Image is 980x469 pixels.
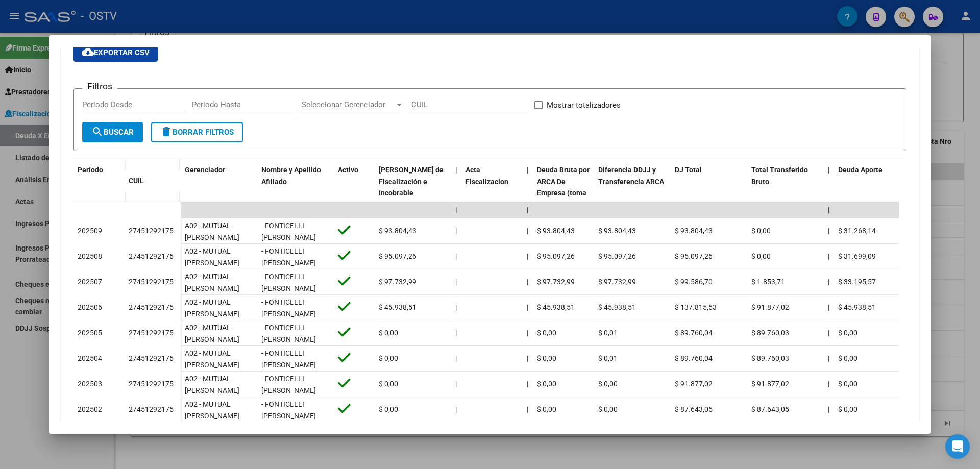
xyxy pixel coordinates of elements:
span: | [527,278,528,286]
span: Mostrar totalizadores [547,99,621,111]
span: CUIL [129,177,144,185]
h3: Filtros [82,81,117,92]
span: $ 0,00 [598,380,618,388]
span: | [527,380,528,388]
span: $ 45.938,51 [598,303,636,311]
span: $ 91.877,02 [751,380,789,388]
span: $ 1.853,71 [751,278,785,286]
div: 27451292175 [129,378,174,390]
span: [PERSON_NAME] de Fiscalización e Incobrable [379,166,444,198]
mat-icon: cloud_download [82,46,94,58]
span: $ 0,00 [598,405,618,413]
span: $ 95.097,26 [379,252,416,260]
div: 27451292175 [129,276,174,288]
span: $ 89.760,04 [675,354,713,362]
span: - FONTICELLI [PERSON_NAME] [261,247,316,267]
span: $ 0,00 [379,380,398,388]
div: 27451292175 [129,327,174,339]
span: | [828,206,830,214]
span: $ 95.097,26 [675,252,713,260]
span: $ 97.732,99 [598,278,636,286]
span: | [455,329,457,337]
datatable-header-cell: DJ Total [671,159,747,228]
span: | [828,405,829,413]
span: $ 0,00 [838,405,857,413]
span: Seleccionar Gerenciador [302,100,395,109]
span: $ 95.097,26 [537,252,575,260]
span: | [455,206,457,214]
span: $ 89.760,03 [751,329,789,337]
span: Gerenciador [185,166,225,174]
span: | [527,252,528,260]
span: $ 97.732,99 [537,278,575,286]
span: | [828,166,830,174]
span: $ 95.097,26 [598,252,636,260]
span: Deuda Bruta por ARCA De Empresa (toma en cuenta todos los afiliados) [537,166,590,220]
datatable-header-cell: CUIL [125,170,181,192]
span: A02 - MUTUAL [PERSON_NAME] (SMP Salud) [185,247,239,279]
mat-icon: delete [160,126,173,138]
span: $ 89.760,04 [675,329,713,337]
div: 27451292175 [129,353,174,364]
span: Deuda Aporte [838,166,883,174]
span: $ 89.760,03 [751,354,789,362]
span: Total Transferido Bruto [751,166,808,186]
span: A02 - MUTUAL [PERSON_NAME] (SMP Salud) [185,400,239,432]
span: A02 - MUTUAL [PERSON_NAME] (SMP Salud) [185,349,239,381]
span: - FONTICELLI [PERSON_NAME] [261,349,316,369]
span: $ 45.938,51 [838,303,876,311]
span: - FONTICELLI [PERSON_NAME] [261,298,316,318]
span: $ 0,00 [537,329,556,337]
span: - FONTICELLI [PERSON_NAME] [261,221,316,241]
datatable-header-cell: Deuda Bruta Neto de Fiscalización e Incobrable [375,159,451,228]
span: Acta Fiscalizacion [465,166,508,186]
div: 27451292175 [129,251,174,262]
span: | [828,252,829,260]
span: | [455,166,457,174]
datatable-header-cell: | [824,159,834,228]
span: | [828,354,829,362]
span: $ 0,00 [379,354,398,362]
span: $ 33.195,57 [838,278,876,286]
span: $ 137.815,53 [675,303,717,311]
span: $ 0,00 [751,252,771,260]
datatable-header-cell: Activo [334,159,375,228]
div: Open Intercom Messenger [945,434,970,459]
div: 27451292175 [129,225,174,237]
span: 202503 [78,380,102,388]
span: - FONTICELLI [PERSON_NAME] [261,375,316,394]
span: $ 45.938,51 [379,303,416,311]
span: $ 31.699,09 [838,252,876,260]
span: | [828,278,829,286]
span: | [455,227,457,235]
span: 202506 [78,303,102,311]
span: $ 0,00 [379,405,398,413]
span: $ 0,00 [537,405,556,413]
datatable-header-cell: Deuda Aporte [834,159,911,228]
span: 202502 [78,405,102,413]
span: Borrar Filtros [160,128,234,137]
div: 27451292175 [129,404,174,415]
span: $ 99.586,70 [675,278,713,286]
mat-icon: search [91,126,104,138]
span: | [527,227,528,235]
span: | [527,303,528,311]
span: | [455,380,457,388]
span: | [527,329,528,337]
span: A02 - MUTUAL [PERSON_NAME] (SMP Salud) [185,324,239,355]
span: $ 0,00 [537,354,556,362]
datatable-header-cell: Acta Fiscalizacion [461,159,523,228]
span: Activo [338,166,358,174]
span: Diferencia DDJJ y Transferencia ARCA [598,166,664,186]
span: 202504 [78,354,102,362]
span: DJ Total [675,166,702,174]
span: $ 87.643,05 [675,405,713,413]
span: - FONTICELLI [PERSON_NAME] [261,324,316,343]
span: | [455,354,457,362]
span: | [455,278,457,286]
span: | [455,252,457,260]
span: $ 31.268,14 [838,227,876,235]
span: $ 93.804,43 [537,227,575,235]
button: Exportar CSV [73,43,158,62]
span: $ 45.938,51 [537,303,575,311]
